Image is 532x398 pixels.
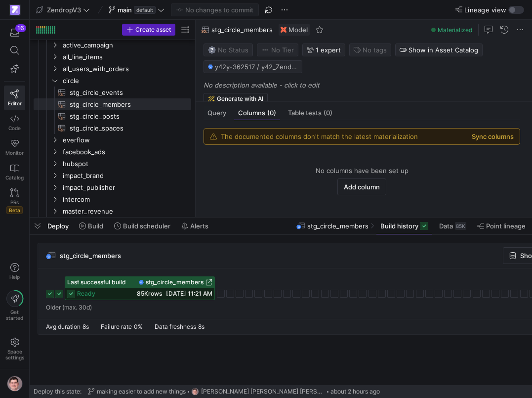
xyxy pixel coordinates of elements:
[8,100,22,106] span: Editor
[166,290,212,297] span: [DATE] 11:21 AM
[70,99,180,110] span: stg_circle_members​​​​​​​​​​
[4,1,25,18] a: https://storage.googleapis.com/y42-prod-data-exchange/images/qZXOSqkTtPuVcXVzF40oUlM07HVTwZXfPK0U...
[4,86,25,110] a: Editor
[4,286,25,325] button: Getstarted
[134,6,156,14] span: default
[63,170,190,181] span: impact_brand
[70,87,180,98] span: stg_circle_events​​​​​​​​​​
[47,222,69,230] span: Deploy
[70,111,180,122] span: stg_circle_posts​​​​​​​​​​
[65,276,215,300] button: Last successful buildstg_circle_membersready85Krows[DATE] 11:21 AM
[88,222,103,230] span: Build
[221,133,418,140] div: The documented columns don't match the latest materialization
[380,222,418,230] span: Build history
[67,279,126,286] span: Last successful build
[177,218,213,234] button: Alerts
[316,167,409,175] span: No columns have been set up
[349,44,391,56] button: No tags
[307,222,368,230] span: stg_circle_members
[4,373,25,394] button: https://storage.googleapis.com/y42-prod-data-exchange/images/G2kHvxVlt02YItTmblwfhPy4mK5SfUxFU6Tr...
[201,388,325,395] span: [PERSON_NAME] [PERSON_NAME] [PERSON_NAME]
[316,46,341,54] span: 1 expert
[34,170,191,181] div: Press SPACE to select this row.
[63,146,190,158] span: facebook_ads
[395,44,483,56] button: Show in Asset Catalog
[122,24,175,36] button: Create asset
[8,274,21,280] span: Help
[455,222,466,230] div: 85K
[34,87,191,98] div: Press SPACE to select this row.
[204,81,528,89] p: No description available - click to edit
[435,218,471,234] button: Data85K
[267,110,276,116] span: (0)
[191,388,199,396] img: https://storage.googleapis.com/y42-prod-data-exchange/images/G2kHvxVlt02YItTmblwfhPy4mK5SfUxFU6Tr...
[34,51,191,63] div: Press SPACE to select this row.
[34,122,191,134] a: stg_circle_spaces​​​​​​​​​​
[211,26,273,34] span: stg_circle_members
[34,110,191,122] a: stg_circle_posts​​​​​​​​​​
[281,27,286,33] img: undefined
[34,158,191,170] div: Press SPACE to select this row.
[302,44,345,56] button: 1 expert
[7,376,23,392] img: https://storage.googleapis.com/y42-prod-data-exchange/images/G2kHvxVlt02YItTmblwfhPy4mK5SfUxFU6Tr...
[337,178,386,195] button: Add column
[439,222,453,230] span: Data
[464,6,506,14] span: Lineage view
[261,46,269,54] img: No tier
[34,134,191,146] div: Press SPACE to select this row.
[106,3,167,16] button: maindefault
[135,26,171,33] span: Create asset
[15,24,26,32] div: 16
[34,205,191,217] div: Press SPACE to select this row.
[34,193,191,205] div: Press SPACE to select this row.
[208,46,216,54] img: No status
[4,333,25,365] a: Spacesettings
[118,6,132,14] span: main
[63,51,190,63] span: all_line_items
[473,218,530,234] button: Point lineage
[134,323,143,330] span: 0%
[46,304,92,311] span: Older (max. 30d)
[344,183,380,191] span: Add column
[5,150,24,156] span: Monitor
[63,194,190,205] span: intercom
[190,222,208,230] span: Alerts
[34,3,92,16] button: ZendropV3
[10,5,20,15] img: https://storage.googleapis.com/y42-prod-data-exchange/images/qZXOSqkTtPuVcXVzF40oUlM07HVTwZXfPK0U...
[5,349,24,360] span: Space settings
[4,160,25,184] a: Catalog
[5,175,24,180] span: Catalog
[198,323,205,330] span: 8s
[63,206,190,217] span: master_revenue
[207,110,226,116] span: Query
[34,122,191,134] div: Press SPACE to select this row.
[34,98,191,110] div: Press SPACE to select this row.
[60,252,121,260] span: stg_circle_members
[101,323,132,330] span: Failure rate
[330,388,380,395] span: about 2 hours ago
[34,63,191,75] div: Press SPACE to select this row.
[4,135,25,160] a: Monitor
[324,110,332,116] span: (0)
[34,181,191,193] div: Press SPACE to select this row.
[486,222,526,230] span: Point lineage
[4,184,25,218] a: PRsBeta
[34,98,191,110] a: stg_circle_members​​​​​​​​​​
[63,134,190,146] span: everflow
[34,110,191,122] div: Press SPACE to select this row.
[4,110,25,135] a: Code
[204,44,253,56] button: No statusNo Status
[85,385,382,398] button: making easier to add new thingshttps://storage.googleapis.com/y42-prod-data-exchange/images/G2kHv...
[472,133,514,140] button: Sync columns
[34,75,191,87] div: Press SPACE to select this row.
[376,218,433,234] button: Build history
[34,388,82,395] span: Deploy this state:
[34,146,191,158] div: Press SPACE to select this row.
[123,222,170,230] span: Build scheduler
[146,279,204,286] span: stg_circle_members
[70,123,180,134] span: stg_circle_spaces​​​​​​​​​​
[204,60,302,73] button: y42y-362517 / y42_ZendropV3_main / stg_circle_members
[4,24,25,42] button: 16
[438,26,472,34] span: Materialized
[34,39,191,51] div: Press SPACE to select this row.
